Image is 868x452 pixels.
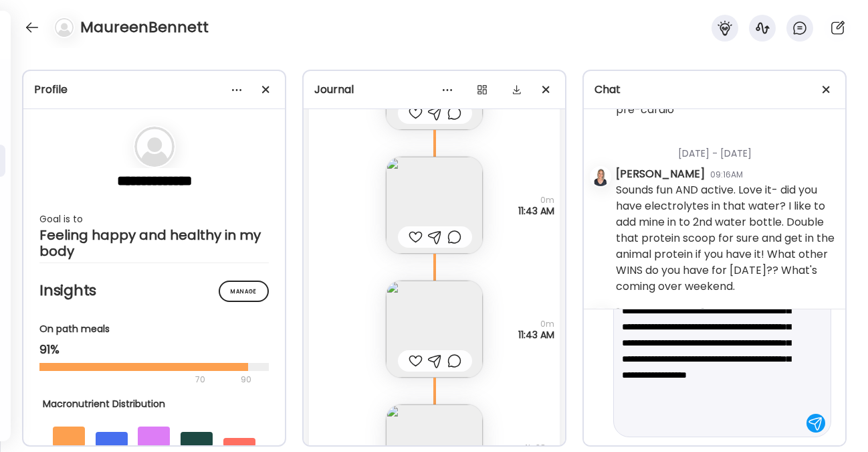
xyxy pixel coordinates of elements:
[39,281,269,301] h2: Insights
[616,307,705,323] div: [PERSON_NAME]
[39,227,269,259] div: Feeling happy and healthy in my body
[616,166,705,182] div: [PERSON_NAME]
[594,82,835,98] div: Chat
[39,211,269,227] div: Goal is to
[314,82,554,98] div: Journal
[219,281,269,302] div: Manage
[39,372,237,388] div: 70
[39,322,269,336] div: On path meals
[518,206,554,216] span: 11:43 AM
[386,157,483,254] img: images%2Fqk1UMNShLscvHbxrvy1CHX4G3og2%2FoLY59VTDhPNnEZUSul7o%2FRwqE9gCGkI6lr67Bp7kb_240
[518,319,554,329] span: 0m
[518,195,554,206] span: 0m
[518,329,554,340] span: 11:43 AM
[43,397,266,411] div: Macronutrient Distribution
[616,182,835,295] div: Sounds fun AND active. Love it- did you have electrolytes in that water? I like to add mine in to...
[55,18,74,37] img: bg-avatar-default.svg
[591,167,610,186] img: avatars%2FRVeVBoY4G9O2578DitMsgSKHquL2
[134,127,175,167] img: bg-avatar-default.svg
[710,169,743,181] div: 09:16AM
[239,372,253,388] div: 90
[386,281,483,378] img: images%2Fqk1UMNShLscvHbxrvy1CHX4G3og2%2FejgxhcZEKDvSwd1h6JHU%2FXEk4TzzrMpVT4Yx7WOPS_240
[616,131,835,166] div: [DATE] - [DATE]
[80,17,209,38] h4: MaureenBennett
[39,342,269,358] div: 91%
[34,82,274,98] div: Profile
